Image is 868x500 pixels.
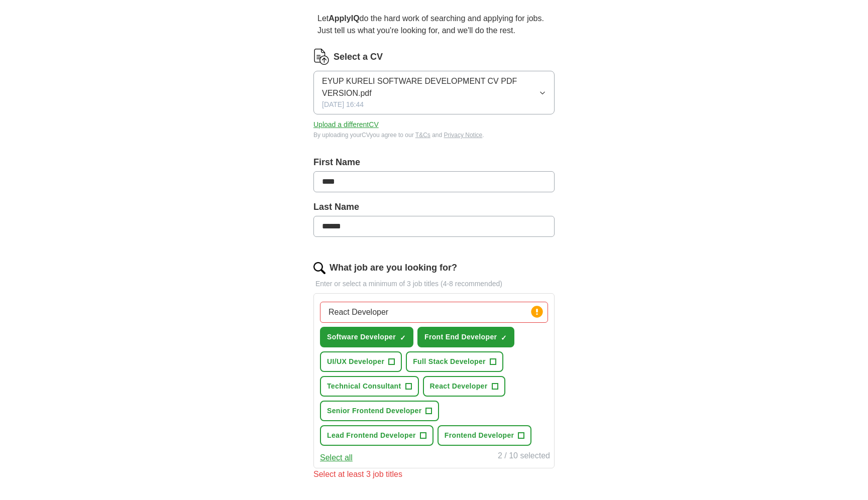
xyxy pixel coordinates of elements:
[320,452,353,464] button: Select all
[498,450,550,464] div: 2 / 10 selected
[313,156,555,169] label: First Name
[330,261,457,275] label: What job are you looking for?
[327,430,416,441] span: Lead Frontend Developer
[313,9,555,41] p: Let do the hard work of searching and applying for jobs. Just tell us what you're looking for, an...
[430,381,488,392] span: React Developer
[313,71,555,114] button: EYUP KURELI SOFTWARE DEVELOPMENT CV PDF VERSION.pdf[DATE] 16:44
[320,351,402,372] button: UI/UX Developer
[313,279,555,289] p: Enter or select a minimum of 3 job titles (4-8 recommended)
[406,351,503,372] button: Full Stack Developer
[322,99,364,110] span: [DATE] 16:44
[313,200,555,214] label: Last Name
[400,334,406,342] span: ✓
[320,401,439,421] button: Senior Frontend Developer
[320,376,419,397] button: Technical Consultant
[313,49,330,65] img: CV Icon
[322,75,539,99] span: EYUP KURELI SOFTWARE DEVELOPMENT CV PDF VERSION.pdf
[413,356,486,367] span: Full Stack Developer
[415,132,430,139] a: T&Cs
[313,119,379,130] button: Upload a differentCV
[327,381,401,392] span: Technical Consultant
[320,425,433,446] button: Lead Frontend Developer
[313,262,325,274] img: search.png
[329,14,359,23] strong: ApplyIQ
[313,131,555,140] div: By uploading your CV you agree to our and .
[501,334,507,342] span: ✓
[417,327,514,347] button: Front End Developer✓
[424,332,497,342] span: Front End Developer
[327,406,421,416] span: Senior Frontend Developer
[320,327,413,347] button: Software Developer✓
[313,468,555,480] div: Select at least 3 job titles
[334,50,383,64] label: Select a CV
[445,430,514,441] span: Frontend Developer
[327,332,396,342] span: Software Developer
[320,302,548,323] input: Type a job title and press enter
[423,376,505,397] button: React Developer
[327,356,384,367] span: UI/UX Developer
[438,425,532,446] button: Frontend Developer
[444,132,483,139] a: Privacy Notice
